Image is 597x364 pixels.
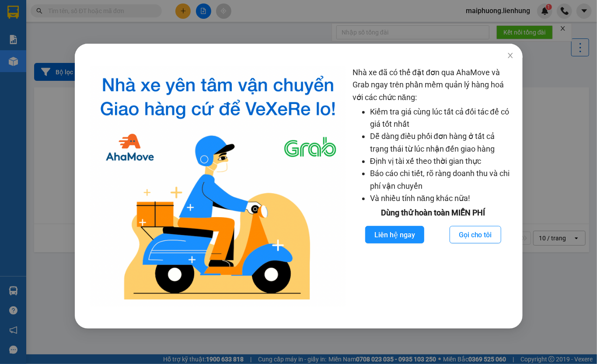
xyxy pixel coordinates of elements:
li: Định vị tài xế theo thời gian thực [370,155,513,167]
span: Gọi cho tôi [458,229,492,240]
button: Liên hệ ngay [365,226,424,243]
div: Dùng thử hoàn toàn MIỄN PHÍ [352,207,513,219]
button: Gọi cho tôi [449,226,501,243]
span: close [506,52,513,59]
li: Và nhiều tính năng khác nữa! [370,192,513,205]
span: Liên hệ ngay [374,229,415,240]
button: Close [498,44,522,68]
div: Nhà xe đã có thể đặt đơn qua AhaMove và Grab ngay trên phần mềm quản lý hàng hoá với các chức năng: [352,66,513,307]
li: Kiểm tra giá cùng lúc tất cả đối tác để có giá tốt nhất [370,106,513,131]
img: logo [91,66,346,307]
li: Dễ dàng điều phối đơn hàng ở tất cả trạng thái từ lúc nhận đến giao hàng [370,130,513,155]
li: Báo cáo chi tiết, rõ ràng doanh thu và chi phí vận chuyển [370,167,513,192]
